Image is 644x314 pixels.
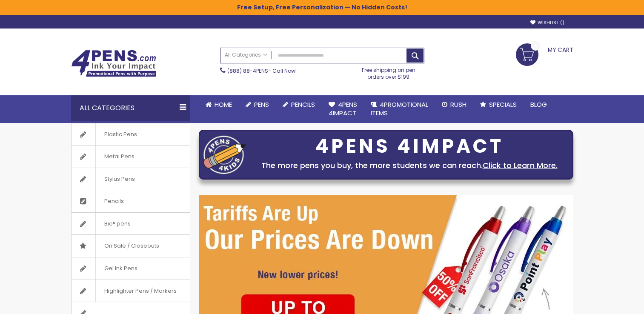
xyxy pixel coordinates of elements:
img: 4Pens Custom Pens and Promotional Products [71,50,156,77]
div: Free shipping on pen orders over $199 [353,63,424,80]
span: Metal Pens [95,146,143,168]
img: four_pen_logo.png [203,135,246,174]
a: All Categories [220,48,272,62]
a: Metal Pens [72,146,190,168]
span: Specials [489,100,517,109]
span: Stylus Pens [95,168,143,190]
a: Pencils [72,190,190,212]
span: Gel Ink Pens [95,257,146,280]
a: Blog [524,95,554,114]
a: Specials [473,95,524,114]
a: Pens [239,95,276,114]
a: 4PROMOTIONALITEMS [364,95,435,123]
a: Wishlist [530,20,564,26]
a: On Sale / Closeouts [72,235,190,257]
span: Blog [530,100,547,109]
a: Rush [435,95,473,114]
a: 4Pens4impact [322,95,364,123]
a: Bic® pens [72,213,190,235]
span: - Call Now! [227,67,297,74]
div: The more pens you buy, the more students we can reach. [250,160,569,171]
span: Pencils [291,100,315,109]
a: Stylus Pens [72,168,190,190]
span: Highlighter Pens / Markers [95,280,185,302]
a: (888) 88-4PENS [227,67,268,74]
span: 4Pens 4impact [329,100,357,117]
span: Plastic Pens [95,123,146,146]
a: Home [199,95,239,114]
span: Bic® pens [95,213,139,235]
a: Highlighter Pens / Markers [72,280,190,302]
span: Home [215,100,232,109]
a: Click to Learn More. [483,160,558,171]
span: Pens [254,100,269,109]
span: 4PROMOTIONAL ITEMS [371,100,428,117]
div: 4PENS 4IMPACT [250,137,569,155]
span: All Categories [225,51,267,58]
a: Gel Ink Pens [72,257,190,280]
span: Pencils [95,190,132,212]
a: Pencils [276,95,322,114]
div: All Categories [71,95,190,121]
span: On Sale / Closeouts [95,235,168,257]
span: Rush [450,100,467,109]
a: Plastic Pens [72,123,190,146]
